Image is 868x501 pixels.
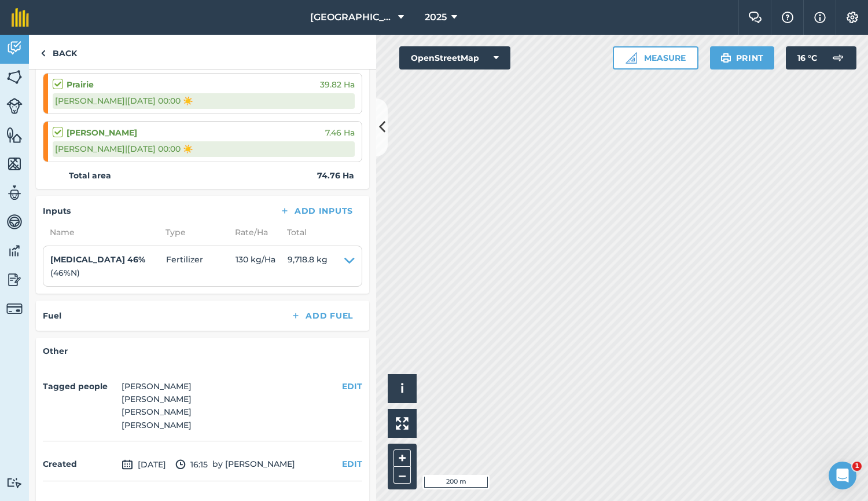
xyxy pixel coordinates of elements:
[43,448,362,481] div: by [PERSON_NAME]
[388,374,417,403] button: i
[826,46,849,70] img: svg+xml;base64,PD94bWwgdmVyc2lvbj0iMS4wIiBlbmNvZGluZz0idXRmLTgiPz4KPCEtLSBHZW5lcmF0b3I6IEFkb2JlIE...
[6,39,23,57] img: svg+xml;base64,PD94bWwgdmVyc2lvbj0iMS4wIiBlbmNvZGluZz0idXRmLTgiPz4KPCEtLSBHZW5lcmF0b3I6IEFkb2JlIE...
[41,46,46,60] img: svg+xml;base64,PHN2ZyB4bWxucz0iaHR0cDovL3d3dy53My5vcmcvMjAwMC9zdmciIHdpZHRoPSI5IiBoZWlnaHQ9IjI0Ii...
[829,462,856,489] iframe: Intercom live chat
[6,155,23,173] img: svg+xml;base64,PHN2ZyB4bWxucz0iaHR0cDovL3d3dy53My5vcmcvMjAwMC9zdmciIHdpZHRoPSI1NiIgaGVpZ2h0PSI2MC...
[288,253,328,279] span: 9,718.8 kg
[6,271,23,288] img: svg+xml;base64,PD94bWwgdmVyc2lvbj0iMS4wIiBlbmNvZGluZz0idXRmLTgiPz4KPCEtLSBHZW5lcmF0b3I6IEFkb2JlIE...
[797,46,817,70] span: 16 ° C
[43,380,117,393] h4: Tagged people
[342,380,362,393] button: EDIT
[613,46,698,70] button: Measure
[6,301,23,317] img: svg+xml;base64,PD94bWwgdmVyc2lvbj0iMS4wIiBlbmNvZGluZz0idXRmLTgiPz4KPCEtLSBHZW5lcmF0b3I6IEFkb2JlIE...
[852,462,862,471] span: 1
[122,458,133,471] img: svg+xml;base64,PD94bWwgdmVyc2lvbj0iMS4wIiBlbmNvZGluZz0idXRmLTgiPz4KPCEtLSBHZW5lcmF0b3I6IEFkb2JlIE...
[122,380,192,393] li: [PERSON_NAME]
[50,253,355,279] summary: [MEDICAL_DATA] 46%(46%N)Fertilizer130 kg/Ha9,718.8 kg
[786,46,856,70] button: 16 °C
[814,10,826,24] img: svg+xml;base64,PHN2ZyB4bWxucz0iaHR0cDovL3d3dy53My5vcmcvMjAwMC9zdmciIHdpZHRoPSIxNyIgaGVpZ2h0PSIxNy...
[317,169,354,182] strong: 74.76 Ha
[399,46,510,70] button: OpenStreetMap
[175,458,208,471] span: 16:15
[626,52,637,64] img: Ruler icon
[175,458,186,471] img: svg+xml;base64,PD94bWwgdmVyc2lvbj0iMS4wIiBlbmNvZGluZz0idXRmLTgiPz4KPCEtLSBHZW5lcmF0b3I6IEFkb2JlIE...
[342,458,362,470] button: EDIT
[228,226,280,239] span: Rate/ Ha
[159,226,228,239] span: Type
[122,458,166,471] span: [DATE]
[122,393,192,405] li: [PERSON_NAME]
[43,204,71,217] h4: Inputs
[6,98,23,114] img: svg+xml;base64,PD94bWwgdmVyc2lvbj0iMS4wIiBlbmNvZGluZz0idXRmLTgiPz4KPCEtLSBHZW5lcmF0b3I6IEFkb2JlIE...
[393,467,411,484] button: –
[122,405,192,418] li: [PERSON_NAME]
[50,253,166,266] h4: [MEDICAL_DATA] 46%
[281,308,362,324] button: Add Fuel
[43,226,159,239] span: Name
[43,309,61,322] h4: Fuel
[325,126,355,139] span: 7.46 Ha
[720,51,731,65] img: svg+xml;base64,PHN2ZyB4bWxucz0iaHR0cDovL3d3dy53My5vcmcvMjAwMC9zdmciIHdpZHRoPSIxOSIgaGVpZ2h0PSIyNC...
[6,126,23,144] img: svg+xml;base64,PHN2ZyB4bWxucz0iaHR0cDovL3d3dy53My5vcmcvMjAwMC9zdmciIHdpZHRoPSI1NiIgaGVpZ2h0PSI2MC...
[6,184,23,202] img: svg+xml;base64,PD94bWwgdmVyc2lvbj0iMS4wIiBlbmNvZGluZz0idXRmLTgiPz4KPCEtLSBHZW5lcmF0b3I6IEFkb2JlIE...
[69,169,111,182] strong: Total area
[166,253,236,279] span: Fertilizer
[6,68,23,86] img: svg+xml;base64,PHN2ZyB4bWxucz0iaHR0cDovL3d3dy53My5vcmcvMjAwMC9zdmciIHdpZHRoPSI1NiIgaGVpZ2h0PSI2MC...
[400,381,404,396] span: i
[50,266,166,279] p: ( 46 % N )
[845,12,859,23] img: A cog icon
[53,141,355,156] div: [PERSON_NAME] | [DATE] 00:00 ☀️
[67,126,137,139] strong: [PERSON_NAME]
[6,213,23,231] img: svg+xml;base64,PD94bWwgdmVyc2lvbj0iMS4wIiBlbmNvZGluZz0idXRmLTgiPz4KPCEtLSBHZW5lcmF0b3I6IEFkb2JlIE...
[425,10,447,24] span: 2025
[396,417,409,430] img: Four arrows, one pointing top left, one top right, one bottom right and the last bottom left
[6,242,23,259] img: svg+xml;base64,PD94bWwgdmVyc2lvbj0iMS4wIiBlbmNvZGluZz0idXRmLTgiPz4KPCEtLSBHZW5lcmF0b3I6IEFkb2JlIE...
[6,477,23,488] img: svg+xml;base64,PD94bWwgdmVyc2lvbj0iMS4wIiBlbmNvZGluZz0idXRmLTgiPz4KPCEtLSBHZW5lcmF0b3I6IEFkb2JlIE...
[67,78,94,91] strong: Prairie
[53,93,355,108] div: [PERSON_NAME] | [DATE] 00:00 ☀️
[236,253,288,279] span: 130 kg / Ha
[12,8,29,27] img: fieldmargin Logo
[710,46,775,70] button: Print
[29,35,89,69] a: Back
[280,226,307,239] span: Total
[122,419,192,431] li: [PERSON_NAME]
[320,78,355,91] span: 39.82 Ha
[43,345,362,357] h4: Other
[270,203,362,219] button: Add Inputs
[310,10,393,24] span: [GEOGRAPHIC_DATA]
[748,12,762,23] img: Two speech bubbles overlapping with the left bubble in the forefront
[781,12,795,23] img: A question mark icon
[393,449,411,467] button: +
[43,458,117,470] h4: Created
